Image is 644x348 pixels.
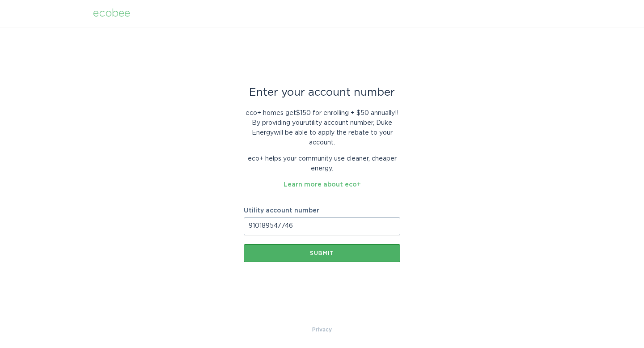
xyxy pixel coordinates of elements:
button: Submit [244,244,400,262]
a: Privacy Policy & Terms of Use [312,325,332,335]
div: Submit [248,250,396,256]
a: Learn more about eco+ [284,182,361,188]
div: ecobee [93,8,130,18]
p: eco+ homes get $150 for enrolling + $50 annually! ! By providing your utility account number , Du... [244,108,400,148]
div: Enter your account number [244,88,400,98]
label: Utility account number [244,208,400,214]
p: eco+ helps your community use cleaner, cheaper energy. [244,154,400,174]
